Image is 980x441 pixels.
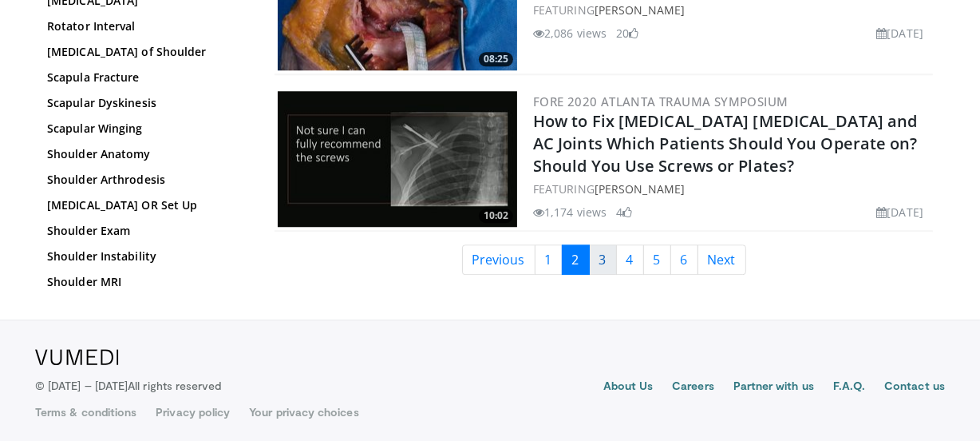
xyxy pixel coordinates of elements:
nav: Search results pages [275,244,933,275]
a: 5 [643,244,671,275]
a: 10:02 [278,91,517,227]
a: 6 [670,244,698,275]
a: Shoulder MRI [47,274,243,290]
div: FEATURING [533,181,930,197]
span: 10:02 [479,209,513,223]
li: 2,086 views [533,25,607,42]
a: 2 [562,244,590,275]
a: Terms & conditions [35,404,136,420]
span: All rights reserved [128,379,221,392]
a: Shoulder Instability [47,248,243,264]
a: Contact us [884,378,945,397]
a: Scapula Fracture [47,70,243,85]
a: Shoulder Exam [47,223,243,239]
a: F.A.Q. [833,378,865,397]
a: Partner with us [733,378,814,397]
p: © [DATE] – [DATE] [35,378,222,394]
a: FORE 2020 Atlanta Trauma Symposium [533,93,788,109]
a: 3 [589,244,617,275]
a: [PERSON_NAME] [595,181,685,197]
a: Shoulder Arthrodesis [47,172,243,188]
a: Previous [462,244,535,275]
a: How to Fix [MEDICAL_DATA] [MEDICAL_DATA] and AC Joints Which Patients Should You Operate on? Shou... [533,110,918,177]
a: Scapular Winging [47,121,243,137]
span: 08:25 [479,52,513,66]
div: FEATURING [533,2,930,18]
li: 20 [616,25,638,42]
a: Next [697,244,746,275]
a: Rotator Interval [47,18,243,34]
a: 1 [535,244,563,275]
li: 4 [616,204,632,220]
a: [PERSON_NAME] [595,2,685,18]
li: [DATE] [876,25,923,42]
a: About Us [603,378,654,397]
a: Shoulder Anatomy [47,146,243,162]
img: VuMedi Logo [35,349,119,365]
a: [MEDICAL_DATA] OR Set Up [47,197,243,213]
a: Your privacy choices [249,404,358,420]
a: Careers [672,378,714,397]
img: 5f42244a-dcee-463b-9dbf-c6637ae33c7a.300x170_q85_crop-smart_upscale.jpg [278,91,517,227]
a: [MEDICAL_DATA] of Shoulder [47,44,243,60]
li: [DATE] [876,204,923,220]
li: 1,174 views [533,204,607,220]
a: Scapular Dyskinesis [47,95,243,111]
a: Privacy policy [156,404,230,420]
a: 4 [616,244,644,275]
